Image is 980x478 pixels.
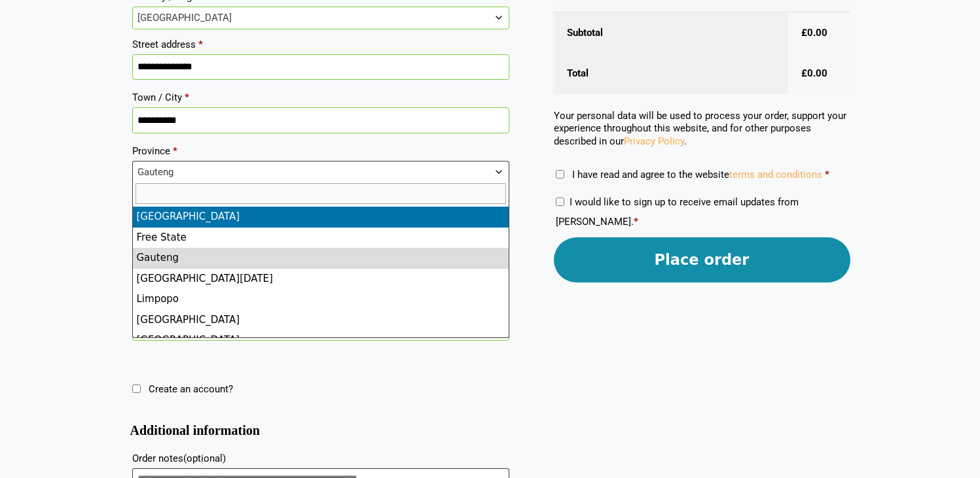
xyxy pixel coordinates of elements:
[132,35,509,54] label: Street address
[133,310,509,331] li: [GEOGRAPHIC_DATA]
[554,237,850,282] button: Place order
[556,197,564,206] input: I would like to sign up to receive email updates from [PERSON_NAME].
[132,384,141,393] input: Create an account?
[572,169,822,180] span: I have read and agree to the website
[556,170,564,179] input: I have read and agree to the websiteterms and conditions *
[132,161,509,184] span: Gauteng
[729,169,822,180] a: terms and conditions
[132,88,509,107] label: Town / City
[133,207,509,228] li: [GEOGRAPHIC_DATA]
[554,53,788,94] th: Total
[133,269,509,290] li: [GEOGRAPHIC_DATA][DATE]
[554,12,788,54] th: Subtotal
[801,67,827,79] bdi: 0.00
[554,110,850,148] p: Your personal data will be used to process your order, support your experience throughout this we...
[133,330,509,351] li: [GEOGRAPHIC_DATA]
[132,141,509,161] label: Province
[132,7,509,29] span: Country / Region
[801,67,807,79] span: £
[183,452,226,464] span: (optional)
[133,162,509,183] span: Gauteng
[132,449,509,468] label: Order notes
[825,169,829,180] abbr: required
[556,196,799,228] label: I would like to sign up to receive email updates from [PERSON_NAME].
[624,135,684,147] a: Privacy Policy
[130,428,511,434] h3: Additional information
[133,248,509,269] li: Gauteng
[149,383,233,395] span: Create an account?
[133,289,509,310] li: Limpopo
[133,7,509,29] span: South Africa
[801,27,807,39] span: £
[801,27,827,39] bdi: 0.00
[133,228,509,248] li: Free State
